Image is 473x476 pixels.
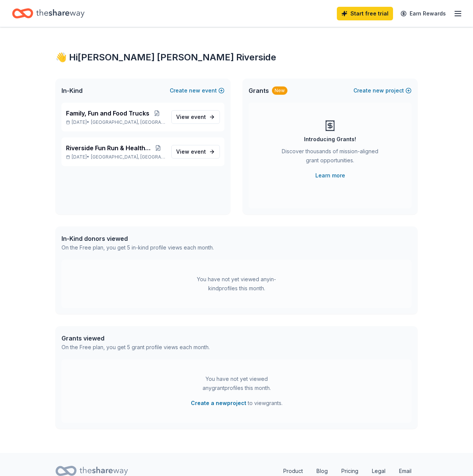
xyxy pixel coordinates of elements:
[189,275,284,293] div: You have not yet viewed any in-kind profiles this month.
[61,334,210,343] div: Grants viewed
[170,86,224,95] button: Createnewevent
[66,119,165,125] p: [DATE] •
[353,86,412,95] button: Createnewproject
[66,154,165,160] p: [DATE] •
[12,5,84,22] a: Home
[279,147,381,168] div: Discover thousands of mission-aligned grant opportunities.
[191,399,283,408] span: to view grants .
[61,234,214,243] div: In-Kind donors viewed
[66,143,151,153] span: Riverside Fun Run & Health Fair
[191,114,206,120] span: event
[176,147,206,156] span: View
[61,243,214,252] div: On the Free plan, you get 5 in-kind profile views each month.
[91,119,165,125] span: [GEOGRAPHIC_DATA], [GEOGRAPHIC_DATA]
[373,86,384,95] span: new
[176,112,206,122] span: View
[189,374,284,393] div: You have not yet viewed any grant profiles this month.
[171,145,220,159] a: View event
[171,110,220,124] a: View event
[55,51,418,63] div: 👋 Hi [PERSON_NAME] [PERSON_NAME] Riverside
[61,343,210,352] div: On the Free plan, you get 5 grant profile views each month.
[304,135,356,144] div: Introducing Grants!
[249,86,269,95] span: Grants
[61,86,83,95] span: In-Kind
[191,399,246,408] button: Create a newproject
[315,171,345,180] a: Learn more
[191,148,206,155] span: event
[337,7,393,20] a: Start free trial
[396,7,450,20] a: Earn Rewards
[272,86,287,95] div: New
[66,109,149,118] span: Family, Fun and Food Trucks
[189,86,200,95] span: new
[91,154,165,160] span: [GEOGRAPHIC_DATA], [GEOGRAPHIC_DATA]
